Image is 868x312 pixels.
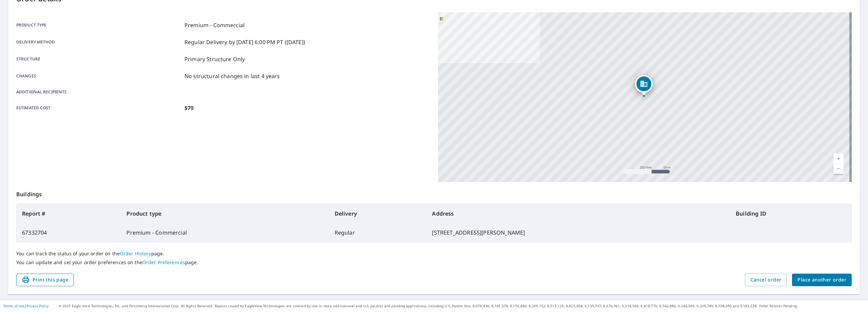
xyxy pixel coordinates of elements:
td: 67332704 [17,223,121,242]
a: Order History [120,250,151,257]
th: Report # [17,204,121,223]
button: Print this page [16,274,74,286]
a: Order Preferences [142,259,185,265]
p: You can track the status of your order on the page. [16,251,852,257]
div: Dropped pin, building 1, Commercial property, 7335 S Pierce St Littleton, CO 80128 [635,75,653,96]
button: Place another order [792,274,852,286]
p: You can update and set your order preferences on the page. [16,259,852,265]
td: Regular [329,223,427,242]
td: [STREET_ADDRESS][PERSON_NAME] [427,223,730,242]
th: Product type [121,204,329,223]
p: Buildings [16,182,852,204]
p: © 2025 Eagle View Technologies, Inc. and Pictometry International Corp. All Rights Reserved. Repo... [59,304,865,309]
p: Additional recipients [16,89,182,95]
a: Privacy Policy [26,304,48,308]
p: Changes [16,72,182,80]
span: Cancel order [750,276,782,284]
p: | [3,304,48,308]
td: Premium - Commercial [121,223,329,242]
span: Print this page [22,276,68,284]
p: $79 [184,104,194,112]
a: Terms of Use [3,304,24,308]
p: Regular Delivery by [DATE] 6:00 PM PT ([DATE]) [184,38,305,46]
p: Structure [16,55,182,63]
p: Premium - Commercial [184,21,244,29]
p: Delivery method [16,38,182,46]
p: Estimated cost [16,104,182,112]
span: Place another order [797,276,846,284]
p: Product type [16,21,182,29]
button: Cancel order [745,274,787,286]
p: Primary Structure Only [184,55,245,63]
p: No structural changes in last 4 years [184,72,280,80]
th: Address [427,204,730,223]
a: Current Level 17, Zoom Out [833,164,844,174]
th: Building ID [730,204,851,223]
th: Delivery [329,204,427,223]
a: Current Level 17, Zoom In [833,153,844,164]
